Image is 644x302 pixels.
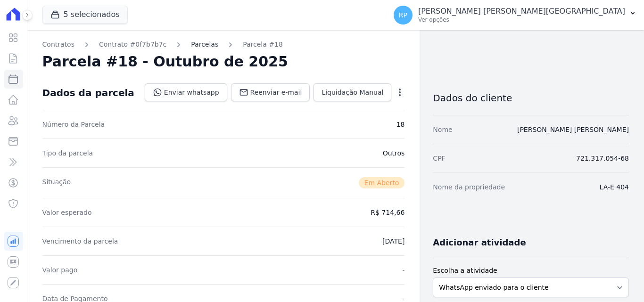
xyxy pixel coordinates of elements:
dt: Situação [42,177,71,188]
dt: Valor esperado [42,208,92,217]
p: [PERSON_NAME] [PERSON_NAME][GEOGRAPHIC_DATA] [418,7,625,16]
h3: Adicionar atividade [433,237,526,248]
a: [PERSON_NAME] [PERSON_NAME] [517,126,629,133]
dt: Nome da propriedade [433,182,505,192]
label: Escolha a atividade [433,266,629,276]
a: Contratos [42,40,74,49]
h2: Parcela #18 - Outubro de 2025 [42,53,288,70]
button: 5 selecionados [42,6,128,24]
dt: CPF [433,154,445,163]
dd: 721.317.054-68 [576,154,629,163]
dt: Vencimento da parcela [42,237,118,246]
div: Dados da parcela [42,87,134,98]
dt: Tipo da parcela [42,148,93,158]
h3: Dados do cliente [433,92,629,104]
dd: R$ 714,66 [371,208,405,217]
dd: LA-E 404 [600,182,629,192]
span: Reenviar e-mail [250,88,302,97]
dd: - [402,265,405,275]
dd: Outros [383,148,405,158]
dd: 18 [396,120,405,129]
a: Parcelas [191,40,218,49]
dt: Nome [433,125,452,134]
a: Reenviar e-mail [231,83,310,101]
p: Ver opções [418,16,625,24]
dd: [DATE] [382,237,405,246]
dt: Valor pago [42,265,78,275]
button: RP [PERSON_NAME] [PERSON_NAME][GEOGRAPHIC_DATA] Ver opções [386,2,644,28]
nav: Breadcrumb [42,40,405,49]
a: Enviar whatsapp [145,83,227,101]
span: Liquidação Manual [322,88,383,97]
dt: Número da Parcela [42,120,105,129]
a: Liquidação Manual [314,83,391,101]
a: Parcela #18 [243,40,283,49]
a: Contrato #0f7b7b7c [99,40,166,49]
span: Em Aberto [359,177,405,188]
span: RP [399,12,407,18]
